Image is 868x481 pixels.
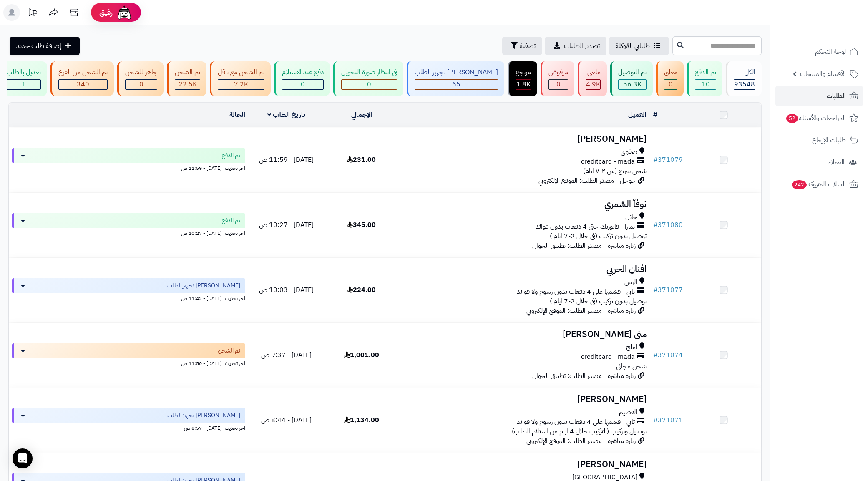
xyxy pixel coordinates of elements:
span: 224.00 [347,285,376,295]
span: 0 [367,79,371,89]
div: 0 [664,80,677,89]
a: طلبات الإرجاع [775,130,863,150]
div: اخر تحديث: [DATE] - 8:57 ص [12,423,245,432]
span: 242 [792,180,807,189]
span: صفوى [621,147,637,157]
a: #371074 [653,350,683,360]
span: 1,001.00 [344,350,379,360]
img: logo-2.png [811,6,860,24]
h3: [PERSON_NAME] [403,460,647,469]
span: تم الشحن [218,347,240,355]
a: تم الشحن مع ناقل 7.2K [208,61,272,96]
a: #371080 [653,220,683,230]
div: ملغي [586,68,601,77]
a: دفع عند الاستلام 0 [272,61,332,96]
span: 340 [77,79,89,89]
span: 0 [556,79,561,89]
a: جاهز للشحن 0 [116,61,165,96]
span: العملاء [828,156,845,168]
div: 340 [59,80,107,89]
div: اخر تحديث: [DATE] - 11:59 ص [12,163,245,172]
span: 7.2K [234,79,248,89]
span: زيارة مباشرة - مصدر الطلب: تطبيق الجوال [532,371,636,381]
span: توصيل وتركيب (التركيب خلال 4 ايام من استلام الطلب) [512,426,647,436]
a: المراجعات والأسئلة52 [775,108,863,128]
span: 0 [301,79,305,89]
a: تم الشحن من الفرع 340 [49,61,116,96]
div: 4941 [586,80,600,89]
a: لوحة التحكم [775,42,863,62]
div: اخر تحديث: [DATE] - 11:50 ص [12,358,245,367]
span: creditcard - mada [581,157,635,166]
span: # [653,415,658,425]
span: [PERSON_NAME] تجهيز الطلب [167,282,240,290]
h3: [PERSON_NAME] [403,134,647,144]
span: القصيم [619,408,637,417]
h3: افنان الحربي [403,264,647,274]
span: رفيق [99,8,113,18]
a: العميل [628,110,647,120]
div: 1 [7,80,40,89]
span: المراجعات والأسئلة [785,112,846,124]
a: # [653,110,657,120]
div: 56290 [619,80,646,89]
span: تم الدفع [222,151,240,160]
a: معلق 0 [654,61,685,96]
span: تمارا - فاتورتك حتى 4 دفعات بدون فوائد [536,222,635,232]
span: الرس [624,277,637,287]
span: طلباتي المُوكلة [616,41,650,51]
span: املج [626,342,637,352]
span: 10 [702,79,710,89]
a: الكل93548 [724,61,763,96]
div: تم الشحن مع ناقل [218,68,264,77]
div: 65 [415,80,498,89]
a: العملاء [775,152,863,172]
span: توصيل بدون تركيب (في خلال 2-7 ايام ) [550,231,647,241]
span: [DATE] - 10:03 ص [259,285,314,295]
div: Open Intercom Messenger [13,448,33,468]
span: [DATE] - 9:37 ص [261,350,312,360]
div: تم الدفع [695,68,716,77]
span: تصفية [520,41,536,51]
div: تعديل بالطلب [6,68,41,77]
a: مرفوض 0 [539,61,576,96]
div: مرفوض [548,68,568,77]
a: في انتظار صورة التحويل 0 [332,61,405,96]
span: تم الدفع [222,217,240,225]
a: مرتجع 1.8K [506,61,539,96]
div: تم الشحن [175,68,200,77]
span: 0 [669,79,673,89]
span: زيارة مباشرة - مصدر الطلب: تطبيق الجوال [532,241,636,251]
span: [DATE] - 11:59 ص [259,155,314,165]
span: الطلبات [827,90,846,102]
div: 7223 [218,80,264,89]
span: الأقسام والمنتجات [800,68,846,80]
span: إضافة طلب جديد [16,41,61,51]
div: 0 [342,80,397,89]
a: تاريخ الطلب [267,110,305,120]
span: 1,134.00 [344,415,379,425]
span: زيارة مباشرة - مصدر الطلب: الموقع الإلكتروني [526,436,636,446]
a: #371071 [653,415,683,425]
h3: [PERSON_NAME] [403,395,647,404]
button: تصفية [502,37,542,55]
div: 22541 [175,80,200,89]
span: [DATE] - 8:44 ص [261,415,312,425]
a: تم التوصيل 56.3K [609,61,654,96]
span: 231.00 [347,155,376,165]
span: شحن سريع (من ٢-٧ ايام) [583,166,647,176]
span: 345.00 [347,220,376,230]
a: #371079 [653,155,683,165]
a: تحديثات المنصة [22,4,43,23]
span: حائل [625,212,637,222]
div: اخر تحديث: [DATE] - 10:27 ص [12,228,245,237]
div: اخر تحديث: [DATE] - 11:42 ص [12,293,245,302]
div: في انتظار صورة التحويل [341,68,397,77]
span: # [653,285,658,295]
span: توصيل بدون تركيب (في خلال 2-7 ايام ) [550,296,647,306]
div: تم التوصيل [618,68,647,77]
span: 93548 [734,79,755,89]
div: جاهز للشحن [125,68,157,77]
span: creditcard - mada [581,352,635,362]
a: الإجمالي [351,110,372,120]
